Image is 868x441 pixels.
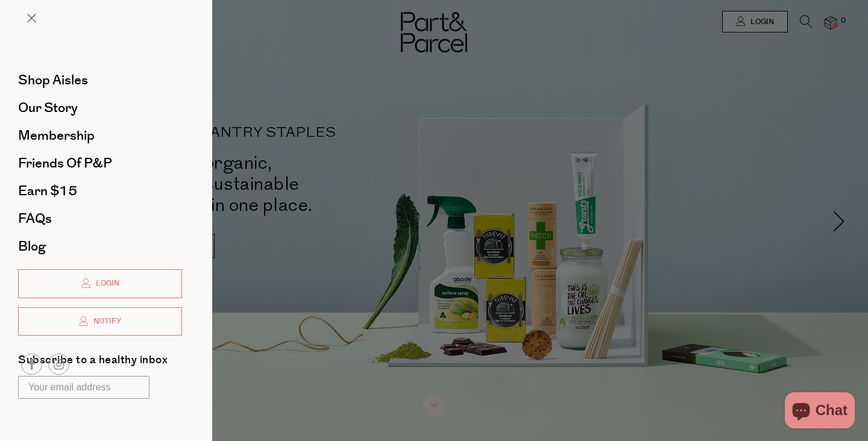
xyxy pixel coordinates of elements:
a: FAQs [18,212,182,225]
span: Earn $15 [18,181,77,201]
span: Notify [90,316,121,327]
span: Our Story [18,98,78,117]
a: Shop Aisles [18,73,182,87]
span: Friends of P&P [18,154,112,173]
span: FAQs [18,209,52,228]
span: Membership [18,126,95,145]
a: Friends of P&P [18,157,182,170]
a: Membership [18,129,182,142]
span: Login [93,278,119,289]
a: Blog [18,240,182,253]
span: Shop Aisles [18,70,88,90]
inbox-online-store-chat: Shopify online store chat [781,392,858,431]
span: Blog [18,237,46,256]
a: Our Story [18,101,182,114]
a: Earn $15 [18,184,182,198]
input: Your email address [18,376,149,399]
a: Notify [18,307,182,336]
a: Login [18,269,182,298]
